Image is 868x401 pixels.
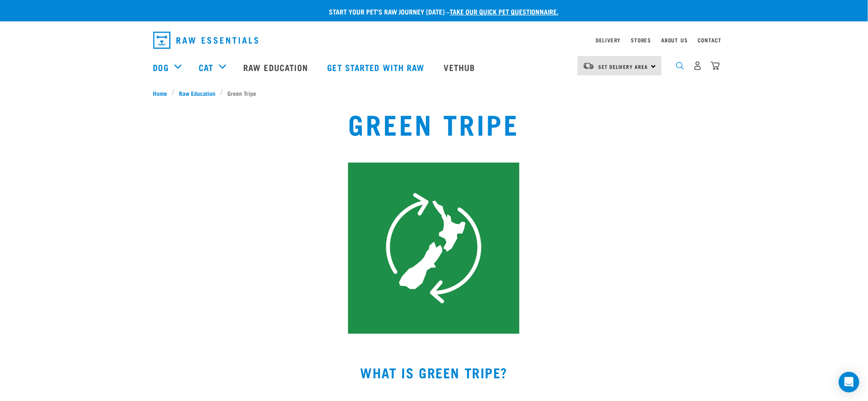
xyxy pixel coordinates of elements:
span: Home [153,89,167,98]
img: home-icon@2x.png [711,61,720,70]
a: Delivery [596,39,620,42]
a: Home [153,89,172,98]
h2: WHAT IS GREEN TRIPE? [153,365,715,380]
a: About Us [661,39,687,42]
div: Open Intercom Messenger [839,372,859,392]
a: Get started with Raw [319,50,435,84]
img: van-moving.png [583,62,594,70]
h1: Green Tripe [349,108,520,139]
a: Stores [631,39,651,42]
img: 8.png [348,163,519,334]
img: home-icon-1@2x.png [676,62,684,70]
span: Raw Education [179,89,216,98]
img: user.png [693,61,702,70]
nav: breadcrumbs [153,89,715,98]
a: take our quick pet questionnaire. [450,9,559,13]
span: Set Delivery Area [599,65,648,68]
a: Raw Education [235,50,319,84]
a: Raw Education [175,89,220,98]
img: Raw Essentials Logo [153,32,258,49]
a: Cat [199,61,213,74]
a: Contact [698,39,722,42]
nav: dropdown navigation [146,28,722,52]
a: Vethub [435,50,486,84]
a: Dog [153,61,169,74]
